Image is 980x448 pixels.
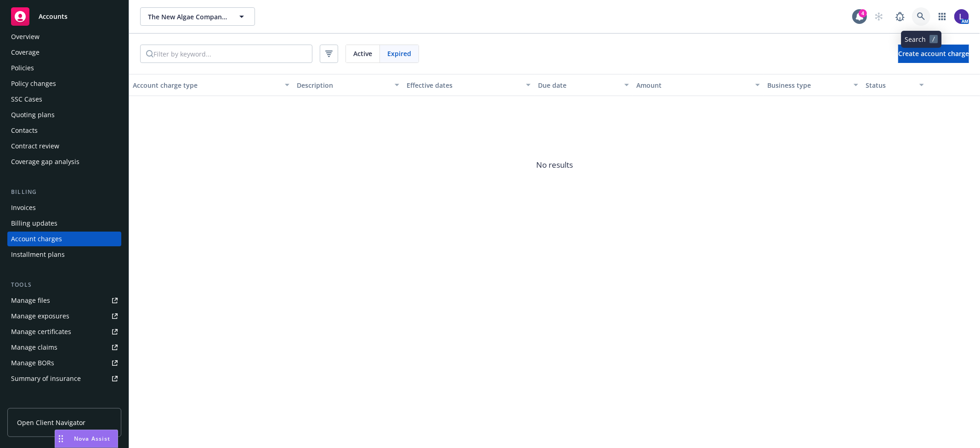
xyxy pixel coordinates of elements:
div: Manage certificates [11,324,71,339]
div: Manage files [11,293,50,308]
div: Account charges [11,232,62,246]
div: Business type [767,80,848,90]
span: Accounts [39,13,68,20]
span: Open Client Navigator [17,418,85,427]
input: Filter by keyword... [153,45,312,62]
div: Effective dates [407,80,520,90]
div: Billing [7,187,121,197]
div: Description [297,80,390,90]
a: Manage BORs [7,356,121,370]
button: Amount [633,74,764,96]
div: Policies [11,61,34,75]
a: Manage files [7,293,121,308]
a: Contract review [7,139,121,153]
a: Overview [7,29,121,44]
div: SSC Cases [11,92,42,107]
a: Invoices [7,200,121,215]
img: photo [954,9,969,24]
div: Billing updates [11,216,57,231]
button: Description [293,74,403,96]
span: Expired [387,49,411,58]
a: Search [912,7,930,26]
div: Policy changes [11,76,56,91]
div: Contacts [11,123,38,138]
div: Invoices [11,200,36,215]
div: Quoting plans [11,108,55,122]
a: Billing updates [7,216,121,231]
a: Report a Bug [891,7,909,26]
div: Manage claims [11,340,57,355]
div: Drag to move [55,430,67,448]
a: Quoting plans [7,108,121,122]
a: Accounts [7,4,121,29]
button: Effective dates [403,74,534,96]
div: Coverage gap analysis [11,154,79,169]
button: Due date [534,74,633,96]
div: Account charge type [133,80,279,90]
div: Overview [11,29,40,44]
div: Amount [636,80,750,90]
div: Manage BORs [11,356,54,370]
div: Status [866,80,914,90]
a: Policies [7,61,121,75]
svg: Search [146,50,153,57]
button: Account charge type [129,74,293,96]
button: Status [862,74,928,96]
a: Contacts [7,123,121,138]
button: Nova Assist [55,430,118,448]
a: Manage claims [7,340,121,355]
a: Coverage gap analysis [7,154,121,169]
button: Create account charge [898,45,969,63]
a: Summary of insurance [7,371,121,386]
button: Business type [764,74,862,96]
div: Installment plans [11,247,65,262]
span: Create account charge [898,49,969,58]
button: The New Algae Company, Inc. [140,7,255,26]
span: The New Algae Company, Inc. [148,12,227,22]
a: Installment plans [7,247,121,262]
span: Active [353,49,372,58]
div: Summary of insurance [11,371,81,386]
a: Start snowing [870,7,888,26]
span: Nova Assist [74,435,110,442]
div: Due date [538,80,619,90]
div: Manage exposures [11,309,69,323]
a: Manage certificates [7,324,121,339]
a: Coverage [7,45,121,60]
div: 4 [859,9,867,17]
span: No results [129,96,980,234]
div: Coverage [11,45,40,60]
div: Tools [7,280,121,289]
a: Account charges [7,232,121,246]
a: Policy changes [7,76,121,91]
div: Contract review [11,139,59,153]
a: Manage exposures [7,309,121,323]
a: SSC Cases [7,92,121,107]
a: Switch app [933,7,952,26]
